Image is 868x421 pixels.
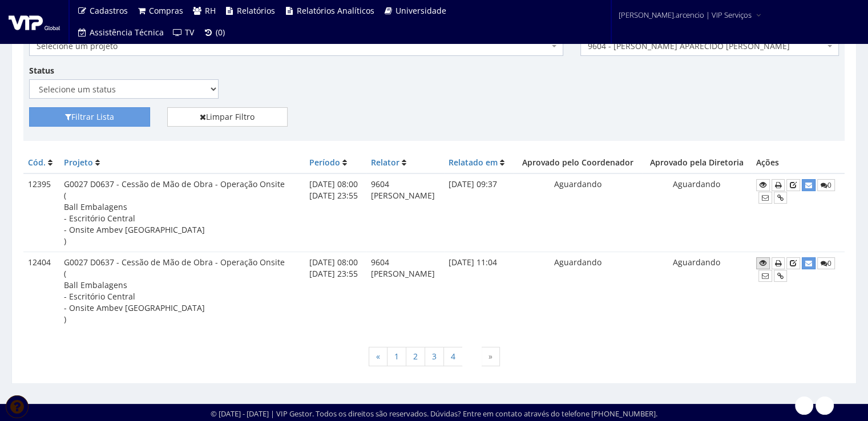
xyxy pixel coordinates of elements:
a: Cód. [28,157,46,168]
td: 9604 [PERSON_NAME] [366,252,445,330]
td: 12404 [23,252,59,330]
a: Período [309,157,340,168]
td: Aguardando [642,252,752,330]
td: Aguardando [514,252,642,330]
span: Relatórios [237,5,275,16]
span: RH [205,5,216,16]
span: Relatórios Analíticos [297,5,374,16]
th: Ações [752,152,845,173]
a: (0) [199,22,229,43]
td: [DATE] 08:00 [DATE] 23:55 [305,173,366,252]
td: 9604 [PERSON_NAME] [366,173,445,252]
a: 0 [817,257,835,269]
span: Selecione um projeto [29,37,563,56]
a: 0 [817,179,835,191]
span: » [481,347,500,366]
a: TV [168,22,199,43]
img: logo [9,13,60,30]
a: Projeto [64,157,93,168]
a: Relator [371,157,399,168]
span: TV [185,27,194,38]
a: 4 [443,347,463,366]
td: Aguardando [642,173,752,252]
a: Relatado em [449,157,498,168]
button: Filtrar Lista [29,107,150,127]
a: 3 [425,347,444,366]
div: © [DATE] - [DATE] | VIP Gestor. Todos os direitos são reservados. Dúvidas? Entre em contato atrav... [211,408,657,419]
span: Assistência Técnica [90,27,164,38]
td: Aguardando [514,173,642,252]
span: 9604 - ANDERSON APARECIDO ARCENCIO DA SILVA [580,37,839,56]
span: [PERSON_NAME].arcencio | VIP Serviços [619,9,752,21]
a: Limpar Filtro [167,107,288,127]
td: [DATE] 08:00 [DATE] 23:55 [305,252,366,330]
th: Aprovado pela Diretoria [642,152,752,173]
td: 12395 [23,173,59,252]
label: Status [29,65,54,76]
span: (0) [216,27,225,38]
td: [DATE] 11:04 [444,252,514,330]
a: Assistência Técnica [72,22,168,43]
a: 1 [387,347,406,366]
td: [DATE] 09:37 [444,173,514,252]
span: Selecione um projeto [37,41,549,52]
th: Aprovado pelo Coordenador [514,152,642,173]
span: Universidade [395,5,446,16]
span: Cadastros [90,5,128,16]
span: Compras [149,5,183,16]
a: « Anterior [369,347,387,366]
span: 9604 - ANDERSON APARECIDO ARCENCIO DA SILVA [588,41,825,52]
a: 2 [406,347,425,366]
span: 5 [462,347,482,366]
td: G0027 D0637 - Cessão de Mão de Obra - Operação Onsite ( Ball Embalagens - Escritório Central - On... [59,252,305,330]
button: Enviar E-mail de Teste [758,270,772,282]
td: G0027 D0637 - Cessão de Mão de Obra - Operação Onsite ( Ball Embalagens - Escritório Central - On... [59,173,305,252]
button: Enviar E-mail de Teste [758,192,772,204]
